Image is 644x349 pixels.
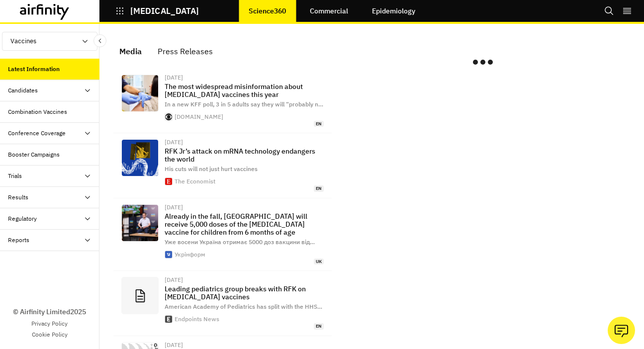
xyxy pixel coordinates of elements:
div: Regulatory [8,214,37,223]
p: RFK Jr’s attack on mRNA technology endangers the world [165,147,324,163]
button: Search [604,2,614,19]
div: [DATE] [165,204,324,210]
div: [DATE] [165,277,324,283]
a: [DATE]The most widespread misinformation about [MEDICAL_DATA] vaccines this yearIn a new KFF poll... [113,69,332,133]
div: Results [8,193,28,202]
div: Conference Coverage [8,129,66,138]
span: American Academy of Pediatrics has split with the HHS … [165,303,322,310]
a: [DATE]RFK Jr’s attack on mRNA technology endangers the worldHis cuts will not just hurt vaccinesT... [113,133,332,198]
p: The most widespread misinformation about [MEDICAL_DATA] vaccines this year [165,83,324,98]
div: Booster Campaigns [8,150,60,159]
div: Press Releases [158,44,213,59]
div: Trials [8,172,22,180]
span: en [314,185,324,192]
div: Latest Information [8,65,60,74]
p: [MEDICAL_DATA] [130,6,199,15]
a: [DATE]Already in the fall, [GEOGRAPHIC_DATA] will receive 5,000 doses of the [MEDICAL_DATA] vacci... [113,198,332,271]
button: Ask our analysts [608,317,635,344]
div: [DATE] [165,139,324,145]
span: uk [314,259,324,265]
div: The Economist [175,178,215,184]
div: Reports [8,236,29,245]
span: In a new KFF poll, 3 in 5 adults say they will “probably n … [165,100,323,108]
button: Vaccines [2,32,97,51]
img: touch-icon-ipad-retina.png [165,251,172,258]
p: Science360 [249,7,286,15]
img: apple-touch-icon.png [165,316,172,323]
p: Leading pediatrics group breaks with RFK on [MEDICAL_DATA] vaccines [165,285,324,301]
div: Media [119,44,142,59]
span: en [314,323,324,330]
button: [MEDICAL_DATA] [115,2,199,19]
a: [DATE]Leading pediatrics group breaks with RFK on [MEDICAL_DATA] vaccinesAmerican Academy of Pedi... [113,271,332,336]
span: His cuts will not just hurt vaccines [165,165,258,173]
a: Cookie Policy [32,330,68,339]
div: Combination Vaccines [8,107,67,116]
span: Уже восени Україна отримає 5000 доз вакцини від … [165,238,315,246]
div: Укрінформ [175,252,205,258]
div: [DATE] [165,342,324,348]
img: favicon.ico [165,113,172,120]
p: Already in the fall, [GEOGRAPHIC_DATA] will receive 5,000 doses of the [MEDICAL_DATA] vaccine for... [165,212,324,236]
span: en [314,121,324,127]
button: Close Sidebar [93,34,106,47]
div: Candidates [8,86,38,95]
img: 630_360_1755688499-656.jpg [122,205,158,241]
a: Privacy Policy [31,319,68,328]
div: [DATE] [165,75,324,81]
div: [DOMAIN_NAME] [175,114,223,120]
div: Endpoints News [175,316,219,322]
img: cbsn-fusion-most-widespread-misinformation-covid-19-vaccines-this-year-thumbnail.jpg [122,75,158,111]
p: © Airfinity Limited 2025 [13,307,86,317]
img: favicon.ico [165,178,172,185]
img: 20250823_STD001.jpg [122,140,158,176]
